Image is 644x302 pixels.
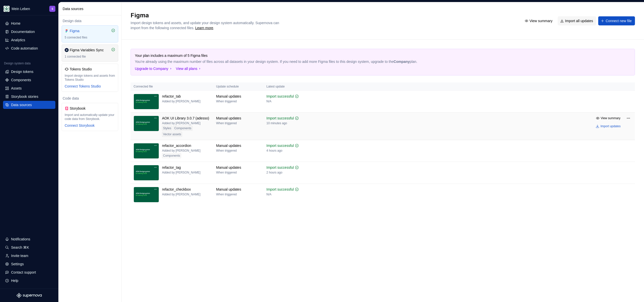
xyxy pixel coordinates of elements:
[162,149,200,153] div: Added by [PERSON_NAME]
[266,192,271,196] div: N/A
[266,116,294,121] div: Import successful
[266,94,294,99] div: Import successful
[263,82,316,91] th: Latest update
[1,3,57,14] button: Mein LebenS
[65,35,115,39] div: 5 connected files
[62,64,118,92] a: Tokens StudioImport design tokens and assets from Tokens StudioConnect Tokens Studio
[62,45,118,62] a: Figma Variables Sync1 connected file
[135,66,173,71] button: Upgrade to Company
[11,94,38,99] div: Storybook stories
[65,113,115,121] div: Import and automatically update your code data from Storybook.
[266,149,282,153] div: 4 hours ago
[11,278,18,283] div: Help
[216,149,237,153] div: When triggered
[162,121,200,125] div: Added by [PERSON_NAME]
[3,277,55,285] button: Help
[131,11,516,19] h2: Figma
[522,16,556,25] button: View summary
[62,103,118,131] a: StorybookImport and automatically update your code data from Storybook.Connect Storybook
[11,69,33,74] div: Design tokens
[11,29,35,34] div: Documentation
[162,187,191,192] div: refactor_checkbox
[266,170,282,175] div: 2 hours ago
[3,76,55,84] a: Components
[12,6,30,11] div: Mein Leben
[162,99,200,103] div: Added by [PERSON_NAME]
[11,86,22,91] div: Assets
[162,143,191,148] div: refactor_accordion
[11,270,36,275] div: Contact support
[4,6,10,12] img: df5db9ef-aba0-4771-bf51-9763b7497661.png
[3,93,55,101] a: Storybook stories
[266,143,294,148] div: Import successful
[162,94,181,99] div: refactor_tab
[70,28,94,33] div: Figma
[162,153,181,158] div: Components
[11,253,28,258] div: Invite team
[216,165,241,170] div: Manual updates
[216,94,241,99] div: Manual updates
[162,132,182,137] div: Vector assets
[62,96,118,101] div: Code data
[216,116,241,121] div: Manual updates
[62,25,118,42] a: Figma5 connected files
[601,116,620,120] span: View summary
[62,18,118,23] div: Design data
[216,187,241,192] div: Manual updates
[3,28,55,36] a: Documentation
[3,235,55,243] button: Notifications
[65,84,101,89] button: Connect Tokens Studio
[176,66,202,71] div: View all plans
[11,77,31,82] div: Components
[3,84,55,92] a: Assets
[4,61,30,65] div: Design system data
[3,252,55,260] a: Invite team
[195,25,213,30] a: Learn more
[558,16,596,25] button: Import all updates
[3,101,55,109] a: Data sources
[216,170,237,175] div: When triggered
[52,7,53,11] div: S
[131,21,280,30] span: Import design tokens and assets, and update your design system automatically. Supernova can impor...
[266,121,287,125] div: 10 minutes ago
[17,293,42,298] svg: Supernova Logo
[162,192,200,196] div: Added by [PERSON_NAME]
[11,262,24,267] div: Settings
[3,36,55,44] a: Analytics
[216,192,237,196] div: When triggered
[266,165,294,170] div: Import successful
[3,268,55,276] button: Contact support
[594,115,623,122] button: View summary
[194,26,214,30] span: .
[3,44,55,52] a: Code automation
[394,60,410,64] b: Company
[70,67,94,72] div: Tokens Studio
[11,102,32,107] div: Data sources
[216,121,237,125] div: When triggered
[565,18,593,23] span: Import all updates
[606,18,632,23] span: Connect new file
[11,21,20,26] div: Home
[162,165,181,170] div: refactor_tag
[598,16,635,25] button: Connect new file
[63,6,119,11] div: Data sources
[135,59,595,64] p: You're already using the maximum number of files across all datasets in your design system. If yo...
[3,260,55,268] a: Settings
[213,82,263,91] th: Update schedule
[11,37,25,42] div: Analytics
[216,99,237,103] div: When triggered
[530,18,553,23] span: View summary
[11,245,29,250] div: Search ⌘K
[266,187,294,192] div: Import successful
[11,46,38,51] div: Code automation
[65,123,95,128] button: Connect Storybook
[70,48,104,53] div: Figma Variables Sync
[11,237,30,242] div: Notifications
[162,170,200,175] div: Added by [PERSON_NAME]
[162,116,209,121] div: AOK UI Library 3.0.7 (adesso)
[70,106,94,111] div: Storybook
